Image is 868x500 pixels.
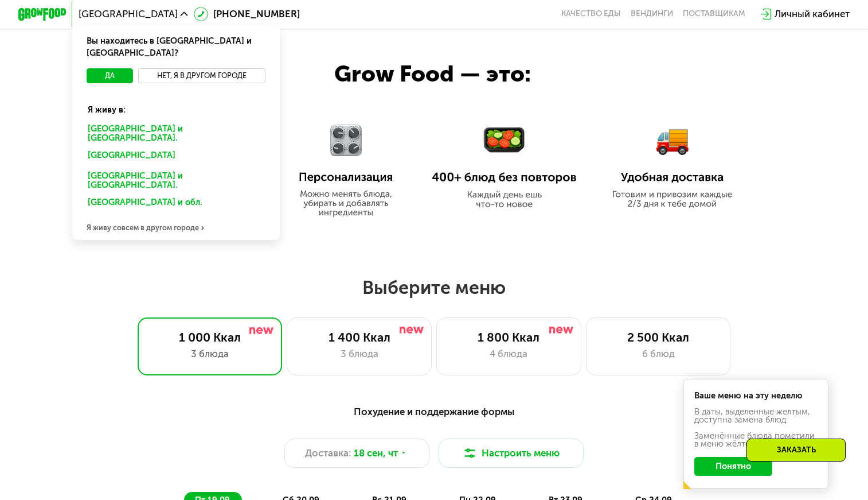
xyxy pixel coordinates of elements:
[150,347,269,361] div: 3 блюда
[80,121,272,146] div: [GEOGRAPHIC_DATA] и [GEOGRAPHIC_DATA].
[561,9,621,19] a: Качество еды
[694,408,818,424] div: В даты, выделенные желтым, доступна замена блюд.
[449,347,568,361] div: 4 блюда
[77,404,791,419] div: Похудение и поддержание формы
[138,68,265,83] button: Нет, я в другом городе
[334,57,564,92] div: Grow Food — это:
[299,330,419,344] div: 1 400 Ккал
[194,7,300,21] a: [PHONE_NUMBER]
[80,95,272,117] div: Я живу в:
[694,392,818,400] div: Ваше меню на эту неделю
[683,9,745,19] div: поставщикам
[775,7,850,21] div: Личный кабинет
[599,330,718,344] div: 2 500 Ккал
[72,25,280,69] div: Вы находитесь в [GEOGRAPHIC_DATA] и [GEOGRAPHIC_DATA]?
[80,148,268,167] div: [GEOGRAPHIC_DATA]
[694,457,772,476] button: Понятно
[79,9,178,19] span: [GEOGRAPHIC_DATA]
[87,68,133,83] button: Да
[599,347,718,361] div: 6 блюд
[80,168,272,193] div: [GEOGRAPHIC_DATA] и [GEOGRAPHIC_DATA].
[746,439,846,462] div: Заказать
[305,446,351,460] span: Доставка:
[449,330,568,344] div: 1 800 Ккал
[38,276,829,299] h2: Выберите меню
[439,439,583,467] button: Настроить меню
[354,446,398,460] span: 18 сен, чт
[150,330,269,344] div: 1 000 Ккал
[631,9,673,19] a: Вендинги
[694,432,818,448] div: Заменённые блюда пометили в меню жёлтой точкой.
[80,195,268,214] div: [GEOGRAPHIC_DATA] и обл.
[299,347,419,361] div: 3 блюда
[72,216,280,240] div: Я живу совсем в другом городе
